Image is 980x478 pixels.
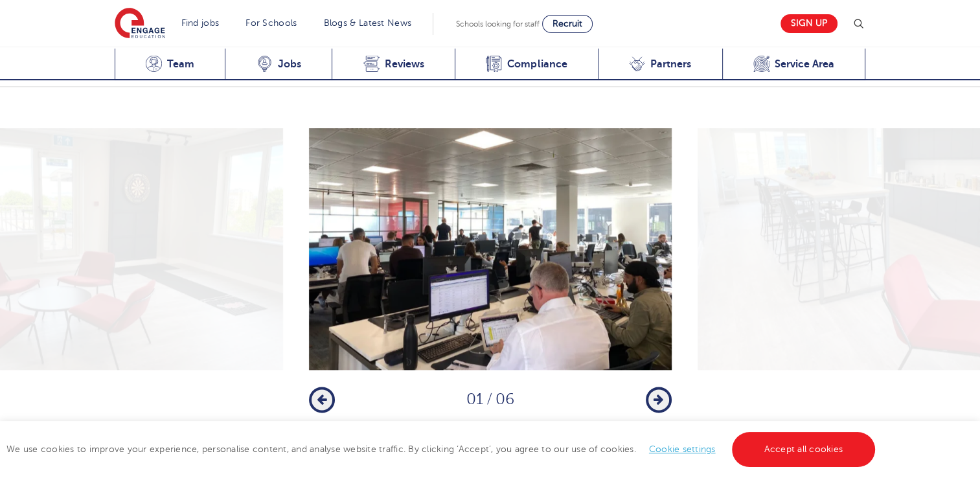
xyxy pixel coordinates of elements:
[332,49,455,80] a: Reviews
[115,49,225,80] a: Team
[466,391,483,408] span: 01
[115,8,165,40] img: Engage Education
[245,18,297,28] a: For Schools
[542,15,593,33] a: Recruit
[775,58,834,71] span: Service Area
[650,58,691,71] span: Partners
[324,18,412,28] a: Blogs & Latest News
[278,58,301,71] span: Jobs
[6,444,878,454] span: We use cookies to improve your experience, personalise content, and analyse website traffic. By c...
[456,19,540,28] span: Schools looking for staff
[225,49,332,80] a: Jobs
[455,49,598,80] a: Compliance
[553,19,582,28] span: Recruit
[649,444,716,454] a: Cookie settings
[385,58,424,71] span: Reviews
[181,18,220,28] a: Find jobs
[722,49,866,80] a: Service Area
[167,58,194,71] span: Team
[732,432,876,467] a: Accept all cookies
[496,391,514,408] span: 06
[781,14,838,33] a: Sign up
[483,391,496,408] span: /
[507,58,567,71] span: Compliance
[598,49,722,80] a: Partners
